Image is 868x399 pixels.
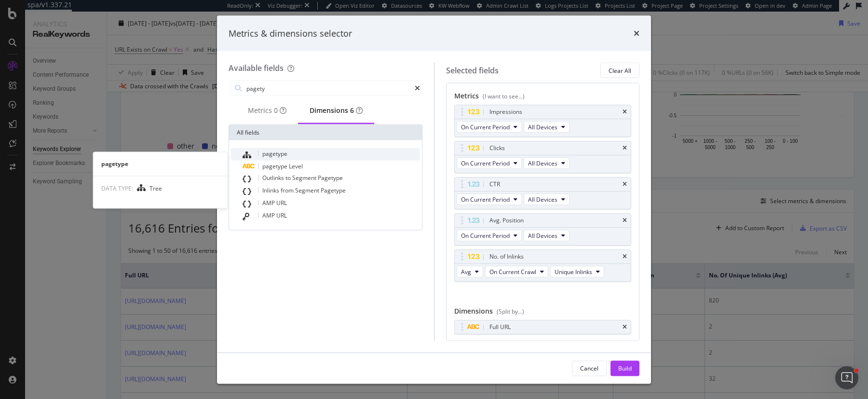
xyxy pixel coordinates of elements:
[245,81,415,96] input: Search by field name
[310,106,363,115] div: Dimensions
[609,66,631,74] div: Clear All
[461,267,471,275] span: Avg
[217,15,651,384] div: modal
[295,186,321,194] span: Segment
[229,27,352,40] div: Metrics & dimensions selector
[276,199,287,207] span: URL
[528,123,557,131] span: All Devices
[276,211,287,220] span: URL
[835,366,858,389] iframe: Intercom live chat
[292,174,318,182] span: Segment
[580,364,598,372] div: Cancel
[350,106,354,115] span: 6
[461,231,510,239] span: On Current Period
[274,106,278,115] span: 0
[528,231,557,239] span: All Devices
[623,324,627,330] div: times
[524,157,570,169] button: All Devices
[483,92,525,100] div: (I want to see...)
[454,141,632,173] div: ClickstimesOn Current PeriodAll Devices
[489,107,522,117] div: Impressions
[262,211,276,220] span: AMP
[454,177,632,209] div: CTRtimesOn Current PeriodAll Devices
[454,320,632,334] div: Full URLtimes
[489,322,511,332] div: Full URL
[454,105,632,137] div: ImpressionstimesOn Current PeriodAll Devices
[528,159,557,167] span: All Devices
[248,106,286,115] div: Metrics
[618,364,632,372] div: Build
[524,230,570,241] button: All Devices
[454,249,632,282] div: No. of InlinkstimesAvgOn Current CrawlUnique Inlinks
[229,63,284,73] div: Available fields
[623,109,627,115] div: times
[454,213,632,246] div: Avg. PositiontimesOn Current PeriodAll Devices
[461,123,510,131] span: On Current Period
[489,252,524,261] div: No. of Inlinks
[634,27,639,40] div: times
[457,230,522,241] button: On Current Period
[457,266,483,277] button: Avg
[461,195,510,203] span: On Current Period
[274,106,278,115] div: brand label
[262,162,289,170] span: pagetype
[454,306,632,320] div: Dimensions
[497,307,524,316] div: (Split by...)
[610,360,639,376] button: Build
[262,186,281,194] span: Inlinks
[457,157,522,169] button: On Current Period
[485,266,548,277] button: On Current Crawl
[457,193,522,205] button: On Current Period
[285,174,292,182] span: to
[572,360,607,376] button: Cancel
[318,174,343,182] span: Pagetype
[281,186,295,194] span: from
[461,159,510,167] span: On Current Period
[262,199,276,207] span: AMP
[350,106,354,115] div: brand label
[229,125,422,140] div: All fields
[489,267,536,275] span: On Current Crawl
[489,143,505,153] div: Clicks
[555,267,592,275] span: Unique Inlinks
[289,162,303,170] span: Level
[528,195,557,203] span: All Devices
[524,193,570,205] button: All Devices
[321,186,346,194] span: Pagetype
[623,181,627,187] div: times
[623,145,627,151] div: times
[262,174,285,182] span: Outlinks
[489,216,524,225] div: Avg. Position
[600,63,639,78] button: Clear All
[457,121,522,133] button: On Current Period
[454,91,632,105] div: Metrics
[489,179,500,189] div: CTR
[524,121,570,133] button: All Devices
[94,160,228,168] div: pagetype
[623,254,627,260] div: times
[550,266,604,277] button: Unique Inlinks
[623,218,627,223] div: times
[446,65,499,76] div: Selected fields
[262,150,287,158] span: pagetype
